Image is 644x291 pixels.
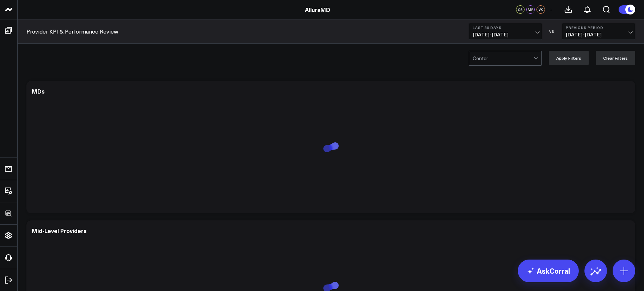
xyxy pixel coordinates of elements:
[518,260,579,282] a: AskCorral
[469,23,542,40] button: Last 30 Days[DATE]-[DATE]
[566,32,631,37] span: [DATE] - [DATE]
[562,23,635,40] button: Previous Period[DATE]-[DATE]
[32,227,87,234] div: Mid-Level Providers
[473,25,538,30] b: Last 30 Days
[26,28,118,35] a: Provider KPI & Performance Review
[566,25,631,30] b: Previous Period
[473,32,538,37] span: [DATE] - [DATE]
[526,5,535,14] div: MR
[305,6,330,13] a: AlluraMD
[550,7,553,12] span: +
[546,29,558,34] div: VS
[549,51,589,65] button: Apply Filters
[516,5,525,14] div: CS
[32,87,45,95] div: MDs
[547,5,555,14] button: +
[536,5,545,14] div: VK
[596,51,635,65] button: Clear Filters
